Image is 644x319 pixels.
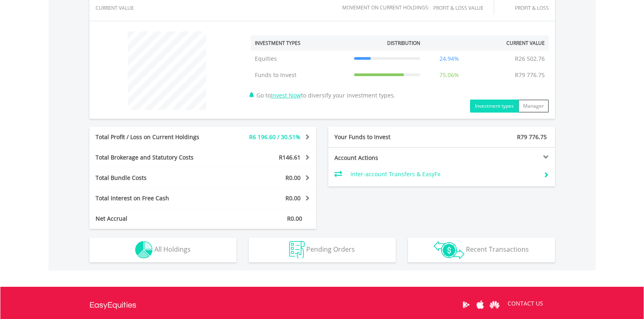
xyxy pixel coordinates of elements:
[89,194,222,202] div: Total Interest on Free Cash
[350,168,537,180] td: Inter-account Transfers & EasyFx
[424,67,474,83] td: 75.06%
[249,238,396,262] button: Pending Orders
[470,100,519,113] button: Investment types
[251,35,350,51] th: Investment Types
[96,5,157,11] div: CURRENT VALUE
[408,238,555,262] button: Recent Transactions
[285,174,301,182] span: R0.00
[511,67,549,83] td: R79 776.75
[249,133,301,141] span: R6 196.60 / 30.51%
[251,67,350,83] td: Funds to Invest
[285,194,301,202] span: R0.00
[504,5,549,11] div: Profit & Loss
[424,51,474,67] td: 24.94%
[433,5,494,11] div: Profit & Loss Value
[328,133,442,141] div: Your Funds to Invest
[89,215,222,223] div: Net Accrual
[459,292,473,317] a: Google Play
[328,154,442,162] div: Account Actions
[251,51,350,67] td: Equities
[466,245,529,254] span: Recent Transactions
[488,292,502,317] a: Huawei
[517,133,547,141] span: R79 776.75
[511,51,549,67] td: R26 502.76
[474,35,549,51] th: Current Value
[245,27,555,113] div: Go to to diversify your investment types.
[387,40,420,47] div: Distribution
[502,292,549,315] a: CONTACT US
[89,133,222,141] div: Total Profit / Loss on Current Holdings
[89,238,236,262] button: All Holdings
[473,292,488,317] a: Apple
[271,91,301,99] a: Invest Now
[287,215,302,222] span: R0.00
[434,241,464,259] img: transactions-zar-wht.png
[518,100,549,113] button: Manager
[289,241,305,259] img: pending_instructions-wht.png
[154,245,191,254] span: All Holdings
[89,153,222,162] div: Total Brokerage and Statutory Costs
[89,174,222,182] div: Total Bundle Costs
[306,245,355,254] span: Pending Orders
[342,5,429,10] div: Movement on Current Holdings:
[135,241,153,259] img: holdings-wht.png
[279,153,301,161] span: R146.61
